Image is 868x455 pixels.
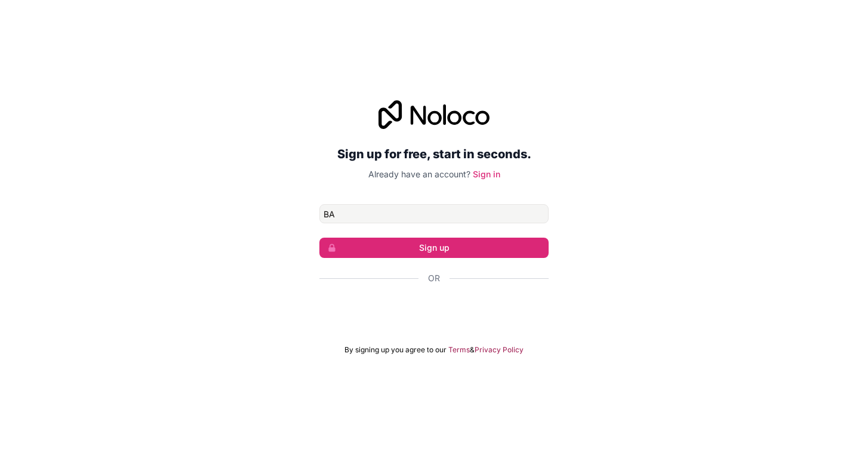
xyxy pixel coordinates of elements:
[344,345,447,355] span: By signing up you agree to our
[313,297,555,324] iframe: "Google मार्फत साइन इन गर्नुहोस्" नामक बटन
[473,169,500,179] a: Sign in
[368,169,470,179] span: Already have an account?
[319,297,549,324] div: Google प्रयोग गरी साइन इन गर्नुहोस्। नयाँ ट्याबमा खुल्छ
[428,272,440,284] span: Or
[475,345,524,355] a: Privacy Policy
[319,143,549,165] h2: Sign up for free, start in seconds.
[448,345,470,355] a: Terms
[470,345,475,355] span: &
[319,238,549,258] button: Sign up
[319,204,549,223] input: Email address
